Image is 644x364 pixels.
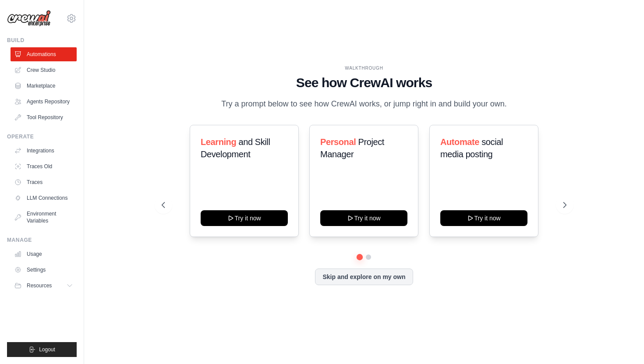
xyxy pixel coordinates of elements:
[7,10,51,27] img: Logo
[11,110,77,124] a: Tool Repository
[11,279,77,293] button: Resources
[440,137,479,147] span: Automate
[440,210,527,226] button: Try it now
[27,282,52,289] span: Resources
[217,98,511,110] p: Try a prompt below to see how CrewAI works, or jump right in and build your own.
[11,144,77,158] a: Integrations
[11,247,77,261] a: Usage
[11,263,77,277] a: Settings
[7,237,77,244] div: Manage
[11,95,77,109] a: Agents Repository
[201,210,288,226] button: Try it now
[162,75,566,91] h1: See how CrewAI works
[320,137,356,147] span: Personal
[7,133,77,140] div: Operate
[11,191,77,205] a: LLM Connections
[11,207,77,228] a: Environment Variables
[320,137,384,159] span: Project Manager
[201,137,236,147] span: Learning
[11,63,77,77] a: Crew Studio
[39,346,55,353] span: Logout
[162,65,566,71] div: WALKTHROUGH
[11,159,77,173] a: Traces Old
[7,37,77,44] div: Build
[315,269,413,285] button: Skip and explore on my own
[201,137,270,159] span: and Skill Development
[7,342,77,357] button: Logout
[11,47,77,61] a: Automations
[440,137,503,159] span: social media posting
[11,175,77,189] a: Traces
[11,79,77,93] a: Marketplace
[320,210,407,226] button: Try it now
